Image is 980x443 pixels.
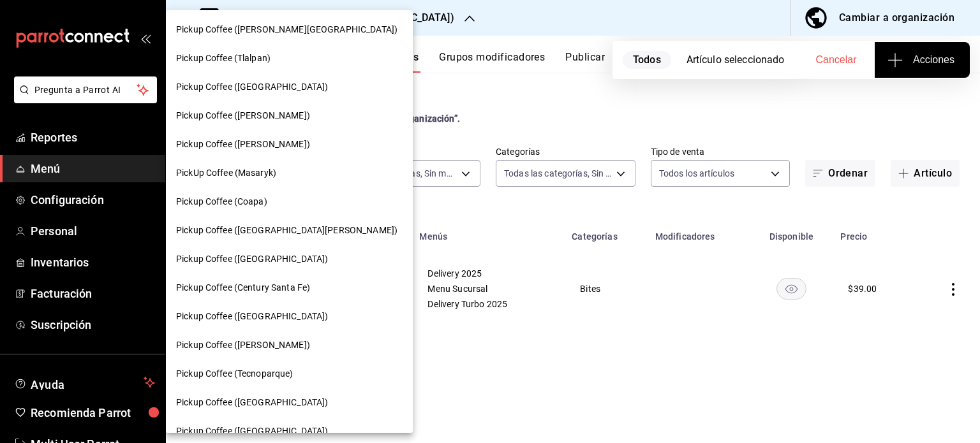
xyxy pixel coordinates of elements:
[166,245,413,273] div: Pickup Coffee ([GEOGRAPHIC_DATA])
[166,101,413,130] div: Pickup Coffee ([PERSON_NAME])
[166,44,413,73] div: Pickup Coffee (Tlalpan)
[176,138,310,151] span: Pickup Coffee ([PERSON_NAME])
[176,109,310,122] span: Pickup Coffee ([PERSON_NAME])
[166,15,413,44] div: Pickup Coffee ([PERSON_NAME][GEOGRAPHIC_DATA])
[176,252,328,266] span: Pickup Coffee ([GEOGRAPHIC_DATA])
[166,359,413,388] div: Pickup Coffee (Tecnoparque)
[176,23,397,36] span: Pickup Coffee ([PERSON_NAME][GEOGRAPHIC_DATA])
[176,52,271,65] span: Pickup Coffee (Tlalpan)
[166,302,413,331] div: Pickup Coffee ([GEOGRAPHIC_DATA])
[166,159,413,187] div: PickUp Coffee (Masaryk)
[176,80,328,94] span: Pickup Coffee ([GEOGRAPHIC_DATA])
[176,281,310,294] span: Pickup Coffee (Century Santa Fe)
[176,396,328,409] span: Pickup Coffee ([GEOGRAPHIC_DATA])
[176,224,397,237] span: Pickup Coffee ([GEOGRAPHIC_DATA][PERSON_NAME])
[166,187,413,216] div: Pickup Coffee (Coapa)
[176,425,328,438] span: Pickup Coffee ([GEOGRAPHIC_DATA])
[176,166,276,180] span: PickUp Coffee (Masaryk)
[166,130,413,159] div: Pickup Coffee ([PERSON_NAME])
[166,273,413,302] div: Pickup Coffee (Century Santa Fe)
[176,367,293,381] span: Pickup Coffee (Tecnoparque)
[166,216,413,245] div: Pickup Coffee ([GEOGRAPHIC_DATA][PERSON_NAME])
[166,331,413,359] div: Pickup Coffee ([PERSON_NAME])
[176,195,267,208] span: Pickup Coffee (Coapa)
[166,73,413,101] div: Pickup Coffee ([GEOGRAPHIC_DATA])
[166,388,413,417] div: Pickup Coffee ([GEOGRAPHIC_DATA])
[176,338,310,352] span: Pickup Coffee ([PERSON_NAME])
[176,310,328,323] span: Pickup Coffee ([GEOGRAPHIC_DATA])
